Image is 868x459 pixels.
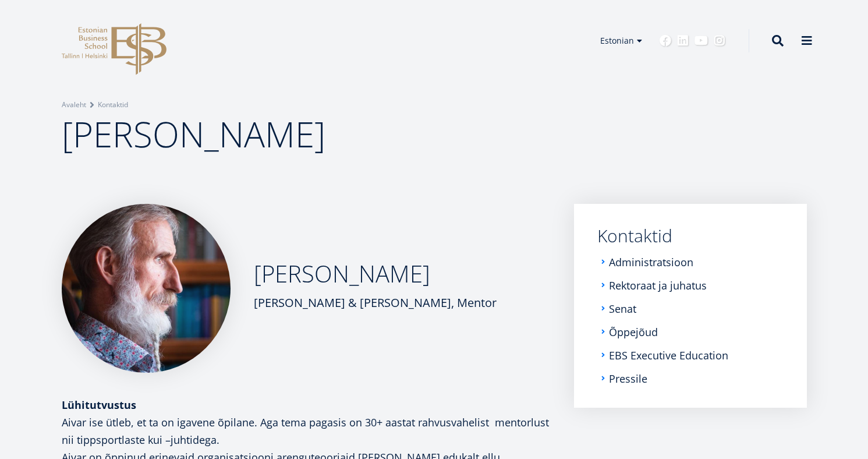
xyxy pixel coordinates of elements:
[677,35,689,47] a: Linkedin
[609,349,728,361] a: EBS Executive Education
[62,99,86,111] a: Avaleht
[62,414,551,449] p: Aivar ise ütleb, et ta on igavene õpilane. Aga tema pagasis on 30+ aastat rahvusvahelist mentorlu...
[714,35,725,47] a: Instagram
[695,35,708,47] a: Youtube
[597,227,784,245] a: Kontaktid
[660,35,671,47] a: Facebook
[609,303,636,315] a: Senat
[62,204,231,373] img: haller
[254,259,497,288] h2: [PERSON_NAME]
[98,99,128,111] a: Kontaktid
[609,326,658,338] a: Õppejõud
[62,110,325,158] span: [PERSON_NAME]
[254,294,497,312] div: [PERSON_NAME] & [PERSON_NAME], Mentor
[62,396,551,414] div: Lühitutvustus
[609,373,647,384] a: Pressile
[609,256,693,268] a: Administratsioon
[609,280,707,291] a: Rektoraat ja juhatus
